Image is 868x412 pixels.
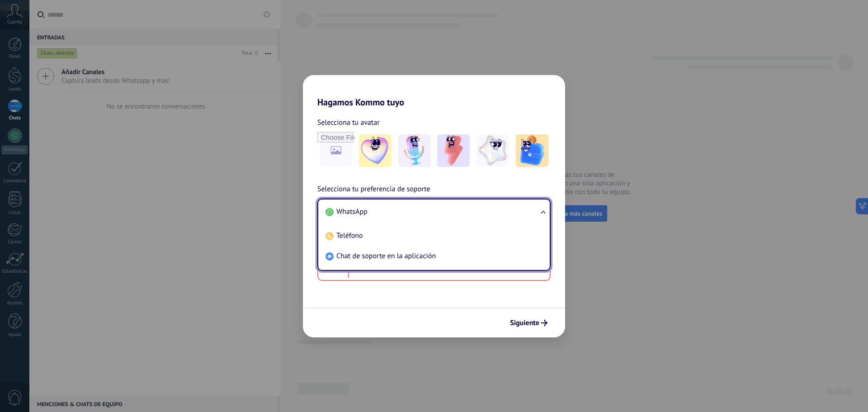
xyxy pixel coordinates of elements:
img: -3.jpeg [437,134,470,167]
h2: Hagamos Kommo tuyo [303,75,565,108]
img: -2.jpeg [398,134,431,167]
span: Selecciona tu preferencia de soporte [317,184,430,195]
span: WhatsApp [336,207,368,216]
span: Selecciona tu avatar [317,117,380,128]
img: -4.jpeg [476,134,509,167]
img: -5.jpeg [516,134,548,167]
img: -1.jpeg [359,134,392,167]
span: Teléfono [336,231,363,240]
span: Siguiente [510,320,539,326]
span: Chat de soporte en la aplicación [336,251,436,260]
button: Siguiente [506,315,552,331]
